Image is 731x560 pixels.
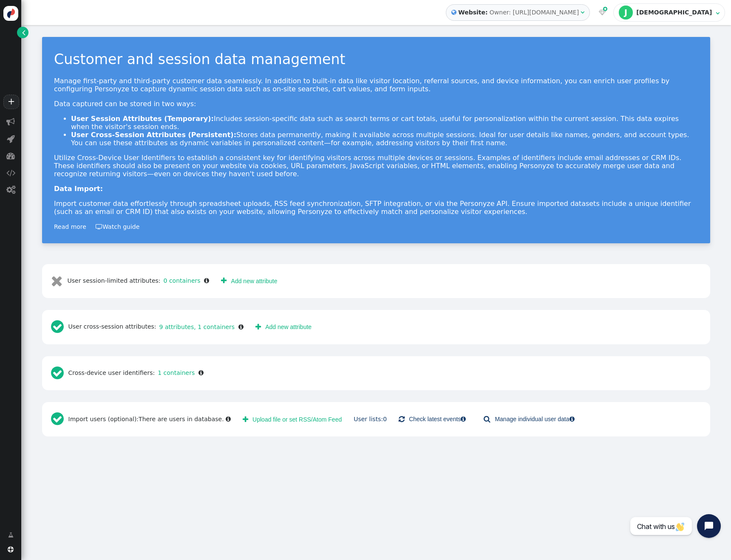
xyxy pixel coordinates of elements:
span:  [484,414,490,425]
span:  [238,324,244,330]
span:  [204,278,209,284]
span:  [51,273,68,288]
span:  [96,224,102,230]
a: Watch guide [96,223,139,230]
span:  [399,414,405,425]
div: [DEMOGRAPHIC_DATA] [636,9,714,16]
b: Website: [456,8,490,17]
p: Utilize Cross-Device User Identifiers to establish a consistent key for identifying visitors acro... [54,154,698,178]
div: Cross-device user identifiers: [48,362,207,385]
span:  [6,152,15,160]
span:  [6,118,15,126]
span:  [599,9,606,15]
span:  [51,408,68,431]
div: Owner: [URL][DOMAIN_NAME] [490,8,579,17]
div: Customer and session data management [54,49,698,70]
a:  [17,27,28,38]
a: Manage individual user data [478,411,580,427]
p: Data captured can be stored in two ways: [54,100,698,108]
a: + [3,95,19,109]
li: Stores data permanently, making it available across multiple sessions. Ideal for user details lik... [71,131,698,147]
div: . [139,415,224,424]
a: Check latest events [393,411,472,427]
span:  [226,416,231,422]
span:  [716,10,720,16]
p: Manage first-party and third-party customer data seamlessly. In addition to built-in data like vi... [54,77,698,93]
a: 0 containers [161,277,201,284]
span:  [603,6,607,13]
div: User session-limited attributes: [48,270,212,293]
span:  [22,28,25,37]
span:  [6,186,15,194]
span:  [6,169,15,177]
span:  [198,370,204,376]
p: Import customer data effortlessly through spreadsheet uploads, RSS feed synchronization, SFTP int... [54,200,698,216]
span:  [8,546,14,552]
span:  [569,416,575,422]
span:  [243,416,248,423]
a:   [597,8,607,17]
a:  [2,527,20,543]
img: logo-icon.svg [3,6,18,21]
div: User cross-session attributes: [48,316,246,338]
a: Add new attribute [249,319,317,335]
span:  [221,276,227,286]
span: There are users in database [139,416,222,422]
strong: User Session Attributes (Temporary): [71,115,214,123]
span:  [581,9,584,15]
span:  [7,135,15,143]
span:  [255,322,261,332]
li: Includes session-specific data such as search terms or cart totals, useful for personalization wi... [71,115,698,131]
div: Import users (optional): [48,408,234,431]
a: 9 attributes, 1 containers [156,324,235,330]
a: User lists:0 [354,416,387,422]
span:  [451,8,456,17]
b: Data Import: [54,185,103,193]
a: 1 containers [155,369,195,376]
span: 0 [383,416,387,422]
a: Add new attribute [215,273,283,289]
span:  [8,531,14,540]
button: Upload file or set RSS/Atom Feed [237,411,348,427]
strong: User Cross-Session Attributes (Persistent): [71,131,236,139]
span:  [51,319,68,334]
span:  [461,416,466,422]
a: Read more [54,223,86,230]
span:  [51,366,68,380]
div: J [619,6,632,19]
